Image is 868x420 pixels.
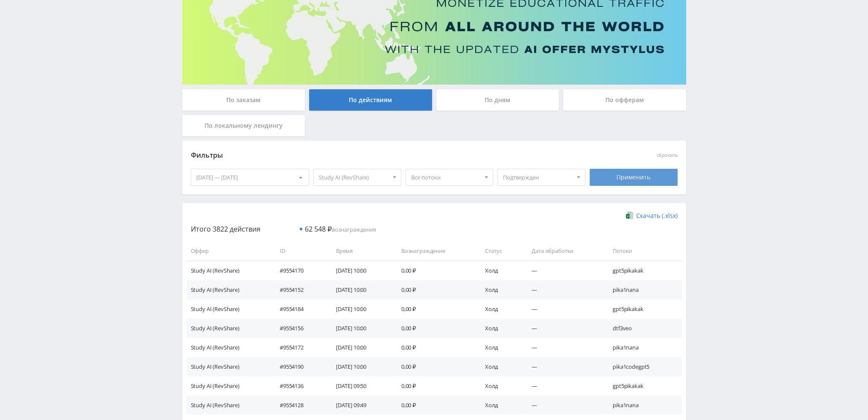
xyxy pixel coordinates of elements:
[187,300,271,319] td: Study AI (RevShare)
[393,357,477,376] td: 0,00 ₽
[604,376,682,396] td: gpt5pikakak
[327,396,393,415] td: [DATE] 09:49
[393,241,477,261] td: Вознаграждение
[393,396,477,415] td: 0,00 ₽
[182,115,305,136] div: По локальному лендингу
[187,357,271,376] td: Study AI (RevShare)
[636,212,678,219] span: Скачать (.xlsx)
[436,89,559,111] div: По дням
[271,396,327,415] td: #9554128
[523,338,604,357] td: —
[476,261,523,280] td: Холд
[327,338,393,357] td: [DATE] 10:00
[187,261,271,280] td: Study AI (RevShare)
[523,241,604,261] td: Дата обработки
[604,241,682,261] td: Потоки
[476,376,523,396] td: Холд
[187,280,271,300] td: Study AI (RevShare)
[327,376,393,396] td: [DATE] 09:50
[393,338,477,357] td: 0,00 ₽
[327,300,393,319] td: [DATE] 10:00
[305,226,376,233] span: вознаграждения
[327,319,393,338] td: [DATE] 10:00
[523,280,604,300] td: —
[393,280,477,300] td: 0,00 ₽
[626,211,677,220] a: Скачать (.xlsx)
[187,338,271,357] td: Study AI (RevShare)
[327,241,393,261] td: Время
[476,396,523,415] td: Холд
[319,169,388,185] span: Study AI (RevShare)
[271,357,327,376] td: #9554190
[187,376,271,396] td: Study AI (RevShare)
[393,319,477,338] td: 0,00 ₽
[191,224,260,234] span: Итого 3822 действия
[476,241,523,261] td: Статус
[271,338,327,357] td: #9554172
[604,338,682,357] td: pika1nana
[271,300,327,319] td: #9554184
[523,261,604,280] td: —
[271,280,327,300] td: #9554152
[604,261,682,280] td: gpt5pikakak
[187,319,271,338] td: Study AI (RevShare)
[393,300,477,319] td: 0,00 ₽
[476,319,523,338] td: Холд
[411,169,480,185] span: Все потоки
[604,396,682,415] td: pika1nana
[523,396,604,415] td: —
[523,376,604,396] td: —
[327,280,393,300] td: [DATE] 10:00
[476,280,523,300] td: Холд
[523,357,604,376] td: —
[523,300,604,319] td: —
[590,169,678,186] div: Применить
[476,357,523,376] td: Холд
[191,169,309,185] div: [DATE] — [DATE]
[271,376,327,396] td: #9554136
[626,211,633,220] img: xlsx
[305,224,332,234] span: 62 548 ₽
[604,319,682,338] td: dtf3veo
[393,261,477,280] td: 0,00 ₽
[503,169,572,185] span: Подтвержден
[657,153,678,158] button: сбросить
[271,319,327,338] td: #9554156
[187,241,271,261] td: Оффер
[604,300,682,319] td: gpt5pikakak
[563,89,686,111] div: По офферам
[271,261,327,280] td: #9554170
[271,241,327,261] td: ID
[476,338,523,357] td: Холд
[327,261,393,280] td: [DATE] 10:00
[182,89,305,111] div: По заказам
[604,357,682,376] td: pika1codegpt5
[309,89,432,111] div: По действиям
[523,319,604,338] td: —
[476,300,523,319] td: Холд
[191,149,555,162] div: Фильтры
[393,376,477,396] td: 0,00 ₽
[187,396,271,415] td: Study AI (RevShare)
[604,280,682,300] td: pika1nana
[327,357,393,376] td: [DATE] 10:00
